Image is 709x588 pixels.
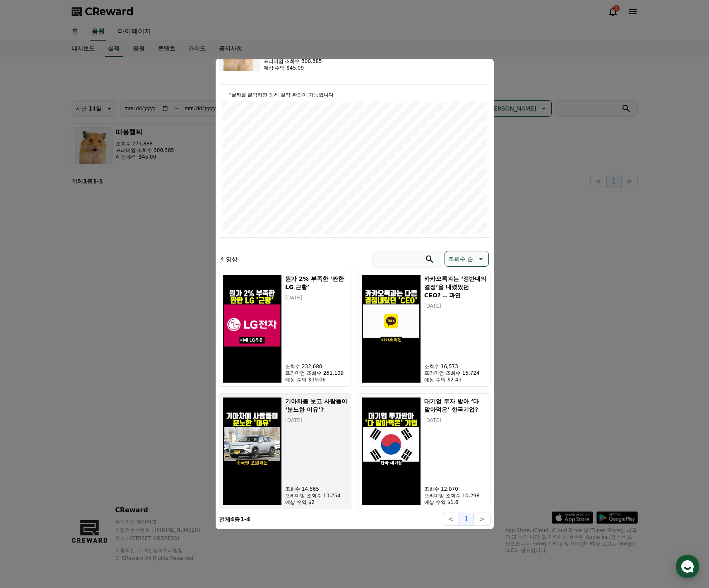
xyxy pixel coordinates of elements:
[424,275,486,299] h5: 카카오톡과는 ‘정반대의 결정’을 내렸었던 CEO? .. 과연
[285,370,347,376] p: 프리미엄 조회수 261,109
[285,376,347,383] p: 예상 수익 $39.06
[459,513,474,526] button: 1
[264,58,322,65] p: 프리미엄 조회수 300,385
[128,275,138,282] span: 설정
[285,397,347,414] h5: 기아차를 보고 사람들이 ‘분노한 이유’?
[424,499,486,506] p: 예상 수익 $1.6
[240,516,244,523] strong: 1
[285,492,347,499] p: 프리미엄 조회수 13,254
[223,397,282,506] img: 기아차를 보고 사람들이 ‘분노한 이유’?
[219,515,250,523] p: 전체 중 -
[223,275,282,383] img: 뭔가 2% 부족한 ‘짠한 LG 근황’
[424,303,486,309] p: [DATE]
[445,251,488,267] button: 조회수 순
[474,513,490,526] button: >
[107,263,159,283] a: 설정
[424,397,486,414] h5: 대기업 투자 받아 ‘다 말아먹은’ 한국기업?
[358,393,490,509] button: 대기업 투자 받아 ‘다 말아먹은’ 한국기업? 대기업 투자 받아 ‘다 말아먹은’ 한국기업? [DATE] 조회수 12,070 프리미엄 조회수 10,298 예상 수익 $1.6
[285,499,347,506] p: 예상 수익 $2
[424,376,486,383] p: 예상 수익 $2.43
[285,363,347,370] p: 조회수 232,680
[222,92,487,98] p: *날짜를 클릭하면 상세 실적 확인이 가능합니다
[424,492,486,499] p: 프리미엄 조회수 10,298
[246,516,250,523] strong: 4
[362,275,421,383] img: 카카오톡과는 ‘정반대의 결정’을 내렸었던 CEO? .. 과연
[358,271,490,387] button: 카카오톡과는 ‘정반대의 결정’을 내렸었던 CEO? .. 과연 카카오톡과는 ‘정반대의 결정’을 내렸었던 CEO? .. 과연 [DATE] 조회수 16,573 프리미엄 조회수 15...
[219,393,351,509] button: 기아차를 보고 사람들이 ‘분노한 이유’? 기아차를 보고 사람들이 ‘분노한 이유’? [DATE] 조회수 14,565 프리미엄 조회수 13,254 예상 수익 $2
[2,263,55,283] a: 홈
[362,397,421,506] img: 대기업 투자 받아 ‘다 말아먹은’ 한국기업?
[219,271,351,387] button: 뭔가 2% 부족한 ‘짠한 LG 근황’ 뭔가 2% 부족한 ‘짠한 LG 근황’ [DATE] 조회수 232,680 프리미엄 조회수 261,109 예상 수익 $39.06
[285,275,347,291] h5: 뭔가 2% 부족한 ‘짠한 LG 근황’
[424,370,486,376] p: 프리미엄 조회수 15,724
[216,59,494,529] div: modal
[424,363,486,370] p: 조회수 16,573
[285,486,347,492] p: 조회수 14,565
[221,255,238,263] p: 4 영상
[55,263,107,283] a: 대화
[285,417,347,424] p: [DATE]
[424,417,486,424] p: [DATE]
[76,275,86,282] span: 대화
[26,275,31,282] span: 홈
[443,513,459,526] button: <
[448,253,473,265] p: 조회수 순
[231,516,235,523] strong: 4
[264,65,322,71] p: 예상 수익 $45.09
[424,486,486,492] p: 조회수 12,070
[285,294,347,301] p: [DATE]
